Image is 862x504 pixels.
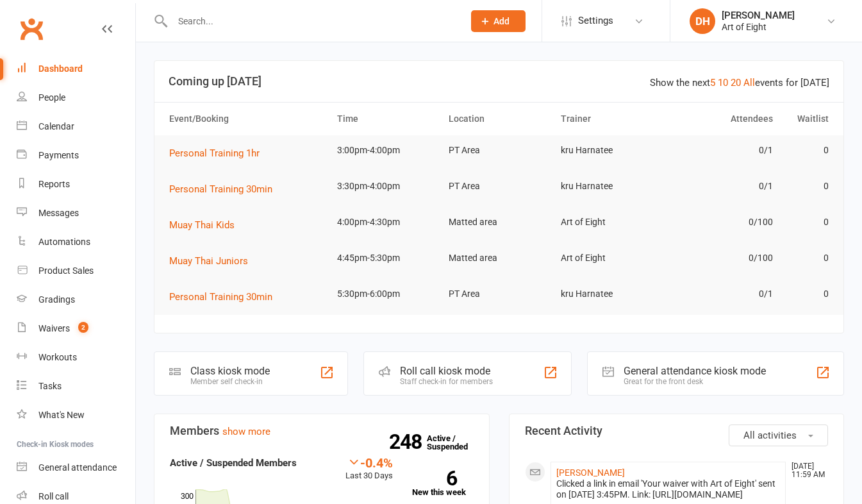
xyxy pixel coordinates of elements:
[38,381,62,391] div: Tasks
[17,343,135,372] a: Workouts
[779,243,834,273] td: 0
[555,243,667,273] td: Art of Eight
[169,253,257,269] button: Muay Thai Juniors
[667,207,779,237] td: 0/100
[38,92,65,103] div: People
[169,219,235,231] span: Muay Thai Kids
[331,171,443,201] td: 3:30pm-4:00pm
[400,365,493,377] div: Roll call kiosk mode
[555,207,667,237] td: Art of Eight
[743,77,755,88] a: All
[624,377,766,386] div: Great for the front desk
[779,171,834,201] td: 0
[38,265,94,276] div: Product Sales
[78,322,88,333] span: 2
[785,462,827,479] time: [DATE] 11:59 AM
[17,453,135,482] a: General attendance kiosk mode
[389,432,427,451] strong: 248
[667,243,779,273] td: 0/100
[412,471,474,496] a: 6New this week
[443,279,555,309] td: PT Area
[38,150,79,160] div: Payments
[17,141,135,170] a: Payments
[443,171,555,201] td: PT Area
[667,279,779,309] td: 0/1
[169,75,829,88] h3: Coming up [DATE]
[17,83,135,112] a: People
[331,207,443,237] td: 4:00pm-4:30pm
[38,121,74,131] div: Calendar
[17,314,135,343] a: Waivers 2
[38,179,70,189] div: Reports
[722,21,795,33] div: Art of Eight
[710,77,715,88] a: 5
[624,365,766,377] div: General attendance kiosk mode
[169,289,281,305] button: Personal Training 30min
[690,8,715,34] div: DH
[722,10,795,21] div: [PERSON_NAME]
[17,256,135,285] a: Product Sales
[17,199,135,228] a: Messages
[555,135,667,165] td: kru Harnatee
[471,10,526,32] button: Add
[578,6,613,35] span: Settings
[15,13,47,45] a: Clubworx
[729,424,828,446] button: All activities
[163,103,331,135] th: Event/Booking
[38,237,90,247] div: Automations
[170,457,297,469] strong: Active / Suspended Members
[38,491,69,501] div: Roll call
[400,377,493,386] div: Staff check-in for members
[493,16,510,26] span: Add
[38,63,83,74] div: Dashboard
[38,352,77,362] div: Workouts
[169,12,454,30] input: Search...
[443,207,555,237] td: Matted area
[38,462,117,473] div: General attendance
[556,467,625,478] a: [PERSON_NAME]
[555,171,667,201] td: kru Harnatee
[667,171,779,201] td: 0/1
[443,103,555,135] th: Location
[331,135,443,165] td: 3:00pm-4:00pm
[667,103,779,135] th: Attendees
[650,75,829,90] div: Show the next events for [DATE]
[169,146,269,161] button: Personal Training 1hr
[779,103,834,135] th: Waitlist
[731,77,741,88] a: 20
[169,291,272,303] span: Personal Training 30min
[331,103,443,135] th: Time
[38,410,85,420] div: What's New
[779,135,834,165] td: 0
[169,255,248,267] span: Muay Thai Juniors
[555,103,667,135] th: Trainer
[412,469,457,488] strong: 6
[169,183,272,195] span: Personal Training 30min
[331,279,443,309] td: 5:30pm-6:00pm
[345,455,393,469] div: -0.4%
[331,243,443,273] td: 4:45pm-5:30pm
[667,135,779,165] td: 0/1
[17,285,135,314] a: Gradings
[17,170,135,199] a: Reports
[345,455,393,483] div: Last 30 Days
[17,372,135,401] a: Tasks
[169,147,260,159] span: Personal Training 1hr
[17,112,135,141] a: Calendar
[443,243,555,273] td: Matted area
[222,426,270,437] a: show more
[743,430,797,441] span: All activities
[779,279,834,309] td: 0
[718,77,728,88] a: 10
[556,478,781,500] div: Clicked a link in email 'Your waiver with Art of Eight' sent on [DATE] 3:45PM. Link: [URL][DOMAIN...
[555,279,667,309] td: kru Harnatee
[17,55,135,83] a: Dashboard
[17,228,135,256] a: Automations
[170,424,474,437] h3: Members
[38,323,70,333] div: Waivers
[427,424,483,460] a: 248Active / Suspended
[38,208,79,218] div: Messages
[525,424,829,437] h3: Recent Activity
[779,207,834,237] td: 0
[190,377,270,386] div: Member self check-in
